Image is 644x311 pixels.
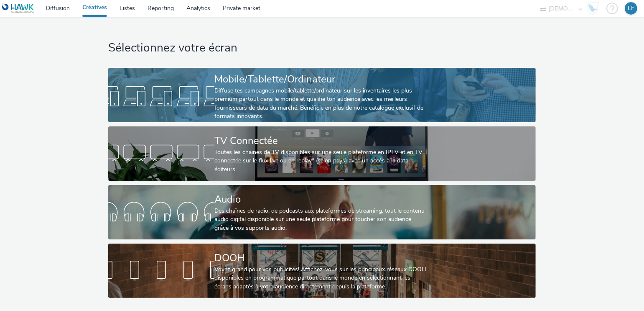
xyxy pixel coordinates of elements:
div: Mobile/Tablette/Ordinateur [214,72,426,87]
div: DOOH [214,251,426,265]
a: DOOHVoyez grand pour vos publicités! Affichez-vous sur les principaux réseaux DOOH disponibles en... [108,244,536,298]
img: undefined Logo [2,3,34,14]
div: Voyez grand pour vos publicités! Affichez-vous sur les principaux réseaux DOOH disponibles en pro... [214,265,426,291]
a: Hawk Academy [586,2,602,15]
div: Audio [214,192,426,207]
h1: Sélectionnez votre écran [108,40,536,56]
div: LF [628,2,634,15]
a: TV ConnectéeToutes les chaines de TV disponibles sur une seule plateforme en IPTV et en TV connec... [108,126,536,181]
div: Diffuse tes campagnes mobile/tablette/ordinateur sur les inventaires les plus premium partout dan... [214,87,426,121]
div: TV Connectée [214,134,426,148]
a: AudioDes chaînes de radio, de podcasts aux plateformes de streaming: tout le contenu audio digita... [108,185,536,239]
img: Hawk Academy [586,2,599,15]
a: Mobile/Tablette/OrdinateurDiffuse tes campagnes mobile/tablette/ordinateur sur les inventaires le... [108,68,536,122]
div: Des chaînes de radio, de podcasts aux plateformes de streaming: tout le contenu audio digital dis... [214,207,426,232]
div: Toutes les chaines de TV disponibles sur une seule plateforme en IPTV et en TV connectée sur le f... [214,148,426,174]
